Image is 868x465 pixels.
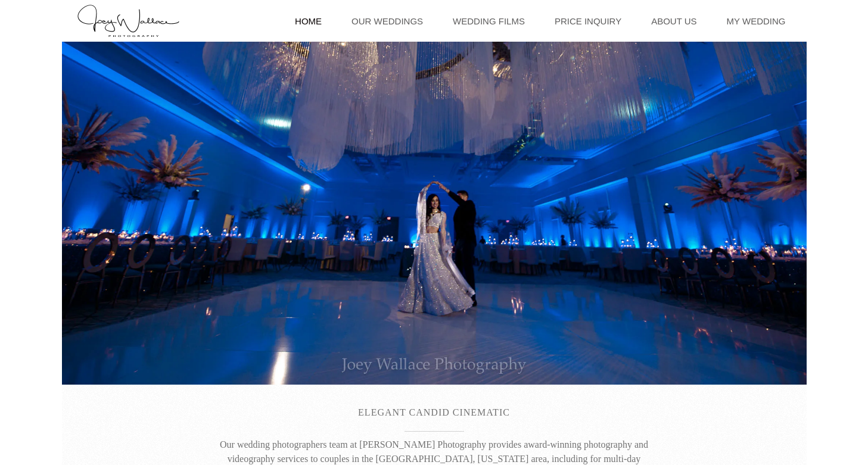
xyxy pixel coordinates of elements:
p: . [211,219,658,233]
p: . [211,193,658,207]
span: ELEGANT CANDID CINEMATIC [358,407,510,417]
p: . [211,167,658,181]
p: . [211,245,658,260]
